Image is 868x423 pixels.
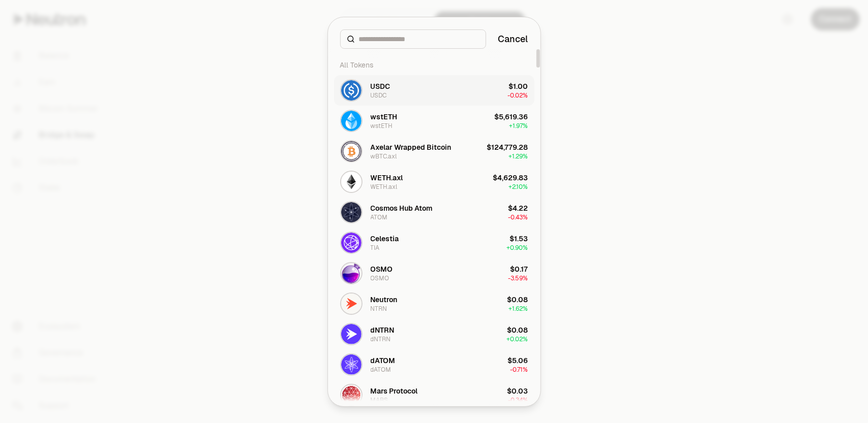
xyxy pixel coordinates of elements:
button: MARS LogoMars ProtocolMARS$0.03-0.34% [334,380,534,410]
div: $0.17 [511,264,528,274]
button: WETH.axl LogoWETH.axlWETH.axl$4,629.83+2.10% [334,167,534,197]
div: Neutron [371,295,398,305]
span: -0.34% [508,396,528,404]
img: USDC Logo [341,80,362,101]
div: OSMO [371,274,390,282]
img: WETH.axl Logo [341,172,362,192]
div: wBTC.axl [371,152,397,160]
div: WETH.axl [371,173,403,183]
img: OSMO Logo [341,263,362,283]
button: ATOM LogoCosmos Hub AtomATOM$4.22-0.43% [334,197,534,227]
img: NTRN Logo [341,294,362,314]
img: wBTC.axl Logo [341,141,362,161]
div: Cosmos Hub Atom [371,203,433,213]
button: wBTC.axl LogoAxelar Wrapped BitcoinwBTC.axl$124,779.28+1.29% [334,136,534,167]
div: $0.08 [507,295,528,305]
span: + 0.90% [507,244,528,252]
div: dATOM [371,355,396,366]
div: $0.03 [507,386,528,396]
div: All Tokens [334,55,534,75]
div: WETH.axl [371,183,398,191]
button: Cancel [498,32,528,46]
div: Axelar Wrapped Bitcoin [371,142,452,152]
div: $4.22 [508,203,528,213]
img: wstETH Logo [341,111,362,131]
div: $4,629.83 [493,173,528,183]
div: Celestia [371,234,399,244]
div: $5,619.36 [495,112,528,122]
div: dNTRN [371,325,395,335]
div: $5.06 [508,355,528,366]
div: Mars Protocol [371,386,418,396]
div: $1.53 [510,234,528,244]
div: MARS [371,396,388,404]
img: TIA Logo [341,233,362,253]
span: + 1.97% [510,122,528,130]
div: OSMO [371,264,393,274]
div: wstETH [371,112,398,122]
span: -0.43% [508,213,528,221]
button: dATOM LogodATOMdATOM$5.06-0.71% [334,349,534,380]
div: dNTRN [371,335,391,343]
div: dATOM [371,366,392,374]
button: OSMO LogoOSMOOSMO$0.17-3.59% [334,258,534,288]
div: ATOM [371,213,388,221]
img: ATOM Logo [341,202,362,222]
div: $1.00 [509,81,528,91]
div: $124,779.28 [487,142,528,152]
button: NTRN LogoNeutronNTRN$0.08+1.62% [334,288,534,319]
div: USDC [371,91,387,100]
button: dNTRN LogodNTRNdNTRN$0.08+0.02% [334,319,534,349]
img: MARS Logo [341,385,362,405]
div: wstETH [371,122,393,130]
button: wstETH LogowstETHwstETH$5,619.36+1.97% [334,106,534,136]
span: -0.02% [508,91,528,100]
span: + 1.62% [509,305,528,313]
div: $0.08 [507,325,528,335]
span: + 1.29% [509,152,528,160]
button: USDC LogoUSDCUSDC$1.00-0.02% [334,75,534,106]
img: dATOM Logo [341,354,362,375]
div: NTRN [371,305,387,313]
img: dNTRN Logo [341,324,362,344]
span: -0.71% [511,366,528,374]
span: + 0.02% [507,335,528,343]
div: USDC [371,81,391,91]
button: TIA LogoCelestiaTIA$1.53+0.90% [334,227,534,258]
div: TIA [371,244,380,252]
span: -3.59% [508,274,528,282]
span: + 2.10% [509,183,528,191]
